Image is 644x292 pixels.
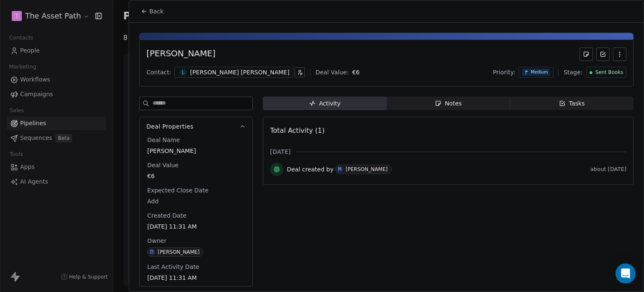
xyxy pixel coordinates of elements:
div: Open Intercom Messenger [615,263,636,284]
span: Add [147,197,245,205]
span: Deal Properties [146,122,193,131]
span: [PERSON_NAME] [147,147,245,155]
span: Priority: [493,68,516,76]
span: L [180,69,187,76]
span: Owner [145,237,168,245]
button: Back [136,4,169,19]
span: Deal Name [145,136,182,144]
span: Medium [531,69,548,75]
span: € 6 [352,69,360,76]
span: Sent Books [595,69,623,76]
span: Deal Value [145,161,180,169]
span: [DATE] [270,147,291,156]
div: M [338,166,342,173]
div: [PERSON_NAME] [146,47,216,61]
span: about [DATE] [590,166,626,173]
span: Deal created by [287,165,333,174]
span: €6 [147,172,245,180]
span: Stage: [563,68,582,76]
span: Back [149,7,164,16]
div: [PERSON_NAME] [345,166,387,172]
div: Contact: [146,68,171,76]
span: Last Activity Date [145,263,201,271]
span: [DATE] 11:31 AM [147,222,245,231]
div: Tasks [559,99,585,108]
span: [DATE] 11:31 AM [147,274,245,282]
div: Notes [435,99,462,108]
div: Deal Properties [140,136,252,286]
div: Deal Value: [315,68,348,76]
span: Total Activity (1) [270,126,325,134]
button: Deal Properties [140,117,252,136]
div: D [150,249,153,255]
div: [PERSON_NAME] [158,249,200,255]
span: Created Date [145,211,188,220]
span: Expected Close Date [145,186,210,195]
div: [PERSON_NAME] [PERSON_NAME] [190,68,289,76]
